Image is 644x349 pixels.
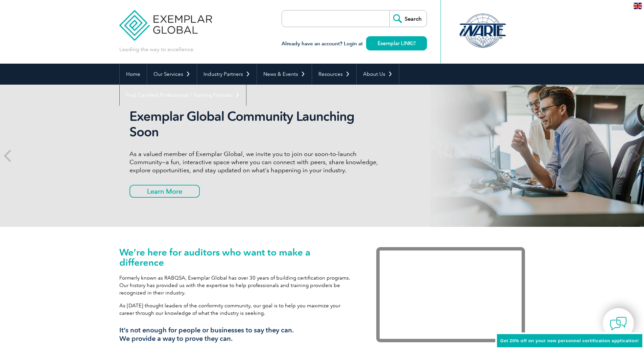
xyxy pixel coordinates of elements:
[120,64,147,85] a: Home
[197,64,257,85] a: Industry Partners
[147,64,197,85] a: Our Services
[357,64,399,85] a: About Us
[634,3,642,9] img: en
[282,40,427,48] h3: Already have an account? Login at
[119,247,356,267] h1: We’re here for auditors who want to make a difference
[500,338,639,343] span: Get 20% off on your new personnel certification application!
[412,41,415,45] img: open_square.png
[120,85,246,106] a: Find Certified Professional / Training Provider
[129,185,200,198] a: Learn More
[119,302,356,317] p: As [DATE] thought leaders of the conformity community, our goal is to help you maximize your care...
[610,315,627,332] img: contact-chat.png
[129,150,383,174] p: As a valued member of Exemplar Global, we invite you to join our soon-to-launch Community—a fun, ...
[389,10,427,27] input: Search
[376,247,525,342] iframe: Exemplar Global: Working together to make a difference
[312,64,356,85] a: Resources
[119,326,356,343] h3: It’s not enough for people or businesses to say they can. We provide a way to prove they can.
[129,109,383,140] h2: Exemplar Global Community Launching Soon
[257,64,312,85] a: News & Events
[119,46,193,53] p: Leading the way to excellence
[119,274,356,297] p: Formerly known as RABQSA, Exemplar Global has over 30 years of building certification programs. O...
[366,36,427,50] a: Exemplar LINK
